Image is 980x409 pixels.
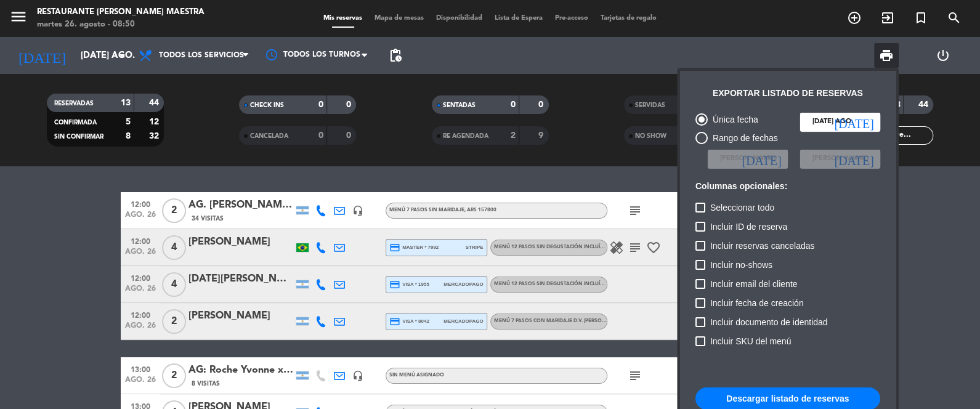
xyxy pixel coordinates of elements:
span: Incluir reservas canceladas [710,238,815,253]
span: print [879,48,894,63]
span: [PERSON_NAME] [812,153,868,164]
span: Incluir documento de identidad [710,315,828,330]
span: Seleccionar todo [710,200,774,215]
i: [DATE] [834,116,873,128]
span: pending_actions [388,48,403,63]
i: [DATE] [742,153,781,165]
span: Incluir email del cliente [710,277,798,291]
i: [DATE] [834,153,873,165]
div: Única fecha [708,113,758,127]
span: Incluir ID de reserva [710,219,787,234]
div: Exportar listado de reservas [713,86,863,100]
h6: Columnas opcionales: [695,181,880,192]
span: [PERSON_NAME] [720,153,775,164]
span: Incluir SKU del menú [710,334,792,349]
span: Incluir fecha de creación [710,296,804,310]
span: Incluir no-shows [710,257,772,272]
div: Rango de fechas [708,131,778,145]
